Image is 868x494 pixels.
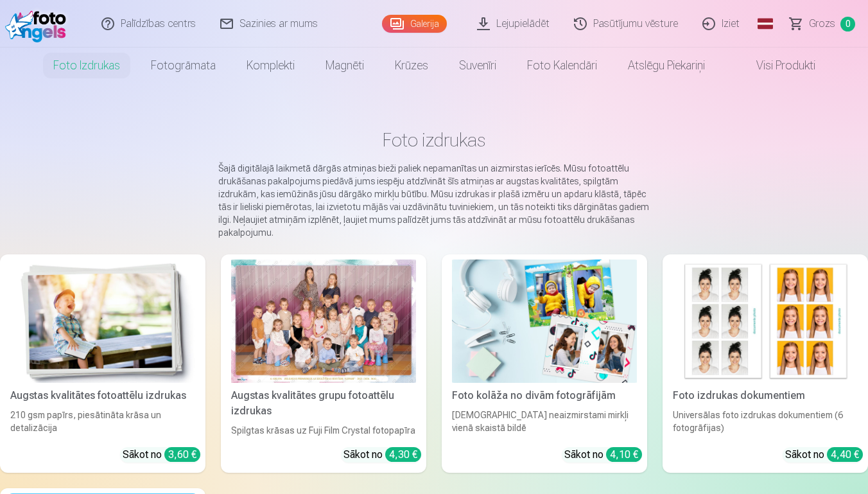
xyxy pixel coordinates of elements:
a: Augstas kvalitātes grupu fotoattēlu izdrukasSpilgtas krāsas uz Fuji Film Crystal fotopapīraSākot ... [221,254,426,473]
a: Foto izdrukas [38,48,135,84]
img: Foto kolāža no divām fotogrāfijām [452,260,637,383]
div: Augstas kvalitātes fotoattēlu izdrukas [5,388,200,403]
div: Augstas kvalitātes grupu fotoattēlu izdrukas [226,388,421,419]
p: Šajā digitālajā laikmetā dārgās atmiņas bieži paliek nepamanītas un aizmirstas ierīcēs. Mūsu foto... [218,162,650,239]
a: Suvenīri [444,48,512,84]
span: Grozs [809,16,835,31]
img: Foto izdrukas dokumentiem [673,260,858,383]
div: Sākot no [343,447,421,463]
div: Sākot no [123,447,200,463]
div: 4,10 € [606,447,642,462]
a: Komplekti [231,48,310,84]
a: Foto kalendāri [512,48,612,84]
a: Foto kolāža no divām fotogrāfijāmFoto kolāža no divām fotogrāfijām[DEMOGRAPHIC_DATA] neaizmirstam... [442,254,647,473]
span: 0 [840,17,855,31]
img: Augstas kvalitātes fotoattēlu izdrukas [10,260,195,383]
a: Foto izdrukas dokumentiemFoto izdrukas dokumentiemUniversālas foto izdrukas dokumentiem (6 fotogr... [663,254,868,473]
div: Sākot no [564,447,642,463]
div: Foto izdrukas dokumentiem [668,388,863,403]
div: Universālas foto izdrukas dokumentiem (6 fotogrāfijas) [668,409,863,437]
div: Sākot no [785,447,863,463]
a: Fotogrāmata [135,48,231,84]
a: Magnēti [310,48,379,84]
a: Atslēgu piekariņi [612,48,720,84]
img: /fa1 [5,5,72,42]
div: Spilgtas krāsas uz Fuji Film Crystal fotopapīra [226,424,421,437]
a: Visi produkti [720,48,831,84]
a: Galerija [382,15,447,33]
h1: Foto izdrukas [10,128,858,152]
a: Krūzes [379,48,444,84]
div: 3,60 € [164,447,200,462]
div: 4,30 € [385,447,421,462]
div: 210 gsm papīrs, piesātināta krāsa un detalizācija [5,409,200,437]
div: 4,40 € [827,447,863,462]
div: Foto kolāža no divām fotogrāfijām [447,388,642,403]
div: [DEMOGRAPHIC_DATA] neaizmirstami mirkļi vienā skaistā bildē [447,409,642,437]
